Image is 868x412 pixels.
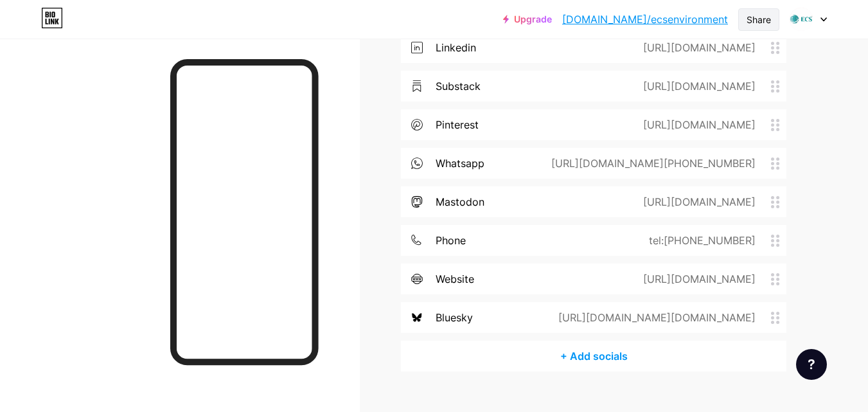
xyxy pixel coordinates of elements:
div: website [436,271,474,287]
div: [URL][DOMAIN_NAME][PHONE_NUMBER] [531,156,771,171]
div: + Add socials [401,341,786,372]
div: bluesky [436,310,473,325]
div: whatsapp [436,156,484,171]
div: [URL][DOMAIN_NAME] [623,117,771,132]
img: ecsenvironment [789,7,813,31]
div: Share [747,13,771,26]
div: [URL][DOMAIN_NAME][DOMAIN_NAME] [538,310,771,325]
div: [URL][DOMAIN_NAME] [623,271,771,287]
div: [URL][DOMAIN_NAME] [623,40,771,55]
a: [DOMAIN_NAME]/ecsenvironment [562,12,728,27]
div: substack [436,78,481,94]
div: linkedin [436,40,476,55]
div: mastodon [436,194,484,210]
div: phone [436,233,466,248]
div: [URL][DOMAIN_NAME] [623,78,771,94]
div: pinterest [436,117,479,132]
a: Upgrade [503,14,552,24]
div: tel:[PHONE_NUMBER] [628,233,771,248]
div: [URL][DOMAIN_NAME] [623,194,771,210]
